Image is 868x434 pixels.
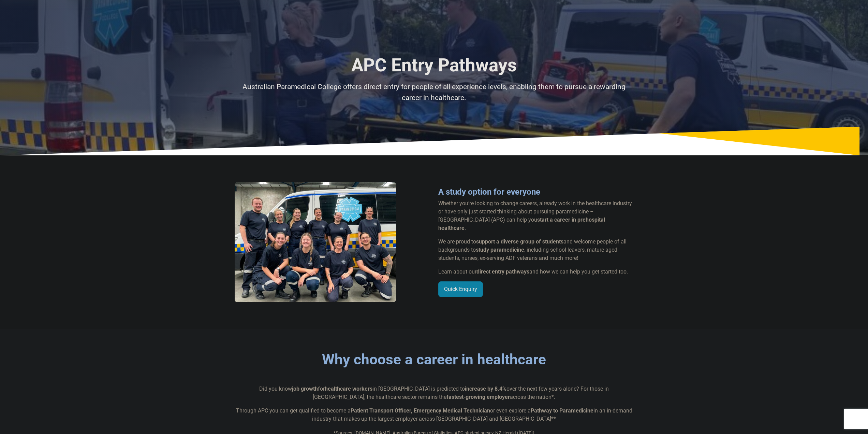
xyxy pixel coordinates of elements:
p: Through APC you can get qualified to become a or even explore a in an in-demand industry that mak... [235,407,634,423]
h1: APC Entry Pathways [235,55,634,76]
p: Learn about our and how we can help you get started too. [438,268,634,276]
p: Whether you’re looking to change careers, already work in the healthcare industry or have only ju... [438,199,634,232]
strong: fastest-growing employer [446,394,510,400]
p: Did you know for in [GEOGRAPHIC_DATA] is predicted to over the next few years alone? For those in... [235,385,634,401]
strong: job growth [292,386,318,392]
h3: A study option for everyone [438,187,634,197]
strong: direct entry pathways [476,268,529,275]
strong: Pathway to Paramedicine [531,407,593,414]
a: Quick Enquiry [438,281,483,297]
p: We are proud to and welcome people of all backgrounds to , including school leavers, mature-aged ... [438,238,634,262]
strong: support a diverse group of students [476,238,563,245]
strong: study paramedicine [476,247,524,253]
strong: Patient Transport Officer, Emergency Medical Technician [351,407,490,414]
strong: increase by 8.4% [465,386,506,392]
strong: healthcare workers [325,386,372,392]
p: Australian Paramedical College offers direct entry for people of all experience levels, enabling ... [235,82,634,103]
h3: Why choose a career in healthcare [235,351,634,368]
